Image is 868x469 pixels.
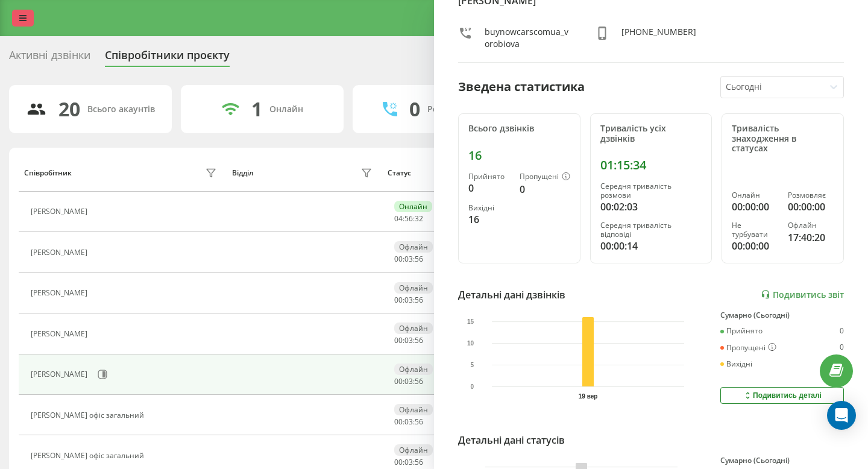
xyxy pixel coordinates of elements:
[31,411,147,420] div: [PERSON_NAME] офіс загальний
[394,254,403,264] span: 00
[394,404,433,415] div: Офлайн
[415,417,423,427] span: 56
[394,241,433,253] div: Офлайн
[404,457,413,467] span: 03
[732,200,778,214] div: 00:00:00
[394,213,403,224] span: 04
[840,343,844,353] div: 0
[720,311,844,319] div: Сумарно (Сьогодні)
[394,255,423,263] div: : :
[471,362,474,368] text: 5
[404,417,413,427] span: 03
[394,458,423,467] div: : :
[600,182,702,200] div: Середня тривалість розмови
[31,289,90,297] div: [PERSON_NAME]
[394,457,403,467] span: 00
[600,200,702,214] div: 00:02:03
[404,213,413,224] span: 56
[600,124,702,144] div: Тривалість усіх дзвінків
[732,191,778,200] div: Онлайн
[600,239,702,253] div: 00:00:14
[9,49,90,68] div: Активні дзвінки
[458,288,565,302] div: Детальні дані дзвінків
[394,335,403,345] span: 00
[520,172,570,182] div: Пропущені
[31,370,90,379] div: [PERSON_NAME]
[415,457,423,467] span: 56
[743,391,822,400] div: Подивитись деталі
[732,239,778,253] div: 00:00:00
[394,201,432,212] div: Онлайн
[394,282,433,294] div: Офлайн
[394,377,423,386] div: : :
[404,254,413,264] span: 03
[600,221,702,239] div: Середня тривалість відповіді
[404,295,413,305] span: 03
[105,49,230,68] div: Співробітники проєкту
[732,221,778,239] div: Не турбувати
[394,417,403,427] span: 00
[415,213,423,224] span: 32
[404,335,413,345] span: 03
[415,376,423,386] span: 56
[467,318,474,325] text: 15
[24,169,72,177] div: Співробітник
[761,289,844,300] a: Подивитись звіт
[394,376,403,386] span: 00
[58,98,80,121] div: 20
[468,148,570,163] div: 16
[269,104,303,115] div: Онлайн
[458,433,565,447] div: Детальні дані статусів
[788,221,834,230] div: Офлайн
[232,169,253,177] div: Відділ
[458,78,585,96] div: Зведена статистика
[720,343,776,353] div: Пропущені
[87,104,155,115] div: Всього акаунтів
[468,124,570,134] div: Всього дзвінків
[31,207,90,216] div: [PERSON_NAME]
[600,158,702,172] div: 01:15:34
[485,26,571,50] div: buynowcarscomua_vorobiova
[404,376,413,386] span: 03
[467,340,474,347] text: 10
[427,104,486,115] div: Розмовляють
[251,98,262,121] div: 1
[388,169,411,177] div: Статус
[827,401,856,430] div: Open Intercom Messenger
[31,330,90,338] div: [PERSON_NAME]
[788,200,834,214] div: 00:00:00
[520,182,570,197] div: 0
[732,124,834,154] div: Тривалість знаходження в статусах
[394,323,433,334] div: Офлайн
[394,295,403,305] span: 00
[468,181,510,195] div: 0
[468,172,510,181] div: Прийнято
[394,444,433,456] div: Офлайн
[471,383,474,390] text: 0
[788,191,834,200] div: Розмовляє
[409,98,420,121] div: 0
[468,204,510,212] div: Вихідні
[579,393,598,400] text: 19 вер
[621,26,696,50] div: [PHONE_NUMBER]
[720,327,763,335] div: Прийнято
[31,452,147,460] div: [PERSON_NAME] офіс загальний
[394,364,433,375] div: Офлайн
[394,336,423,345] div: : :
[394,296,423,304] div: : :
[468,212,510,227] div: 16
[415,295,423,305] span: 56
[840,327,844,335] div: 0
[415,254,423,264] span: 56
[720,360,752,368] div: Вихідні
[394,418,423,426] div: : :
[720,456,844,465] div: Сумарно (Сьогодні)
[788,230,834,245] div: 17:40:20
[394,215,423,223] div: : :
[31,248,90,257] div: [PERSON_NAME]
[720,387,844,404] button: Подивитись деталі
[415,335,423,345] span: 56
